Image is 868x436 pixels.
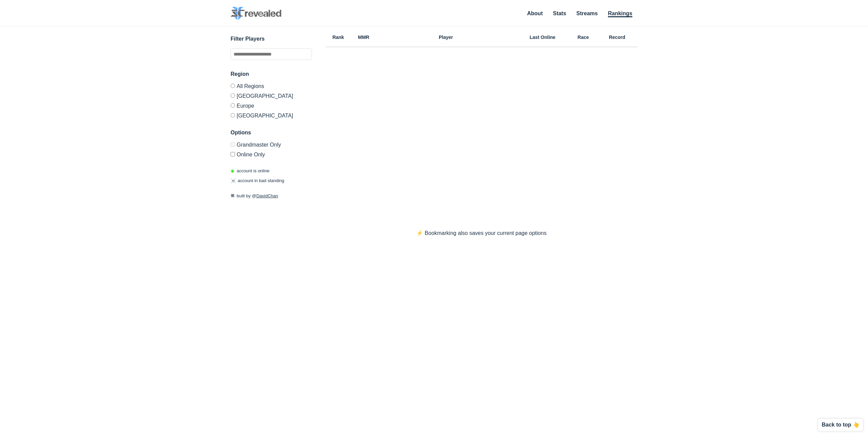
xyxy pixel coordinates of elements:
[376,35,515,40] h6: Player
[325,35,351,40] h6: Rank
[231,129,312,137] h3: Options
[231,101,312,110] label: Europe
[256,193,278,198] a: DavidChan
[231,168,270,174] p: account is online
[231,177,284,184] p: account in bad standing
[231,168,234,173] span: ◉
[231,149,312,157] label: Only show accounts currently laddering
[231,193,235,198] span: 🛠
[570,35,597,40] h6: Race
[608,10,632,17] a: Rankings
[231,84,235,88] input: All Regions
[231,113,235,117] input: [GEOGRAPHIC_DATA]
[515,35,570,40] h6: Last Online
[231,84,312,91] label: All Regions
[553,10,566,16] a: Stats
[351,35,376,40] h6: MMR
[822,422,860,428] p: Back to top 👆
[231,103,235,108] input: Europe
[576,10,598,16] a: Streams
[403,229,560,237] p: ⚡️ Bookmarking also saves your current page options
[231,91,312,101] label: [GEOGRAPHIC_DATA]
[527,10,543,16] a: About
[231,193,312,199] p: built by @
[231,178,236,183] span: ☠️
[597,35,637,40] h6: Record
[231,70,312,78] h3: Region
[231,142,312,149] label: Only Show accounts currently in Grandmaster
[231,142,235,147] input: Grandmaster Only
[231,93,235,98] input: [GEOGRAPHIC_DATA]
[231,7,281,20] img: SC2 Revealed
[231,35,312,43] h3: Filter Players
[231,110,312,118] label: [GEOGRAPHIC_DATA]
[231,152,235,156] input: Online Only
